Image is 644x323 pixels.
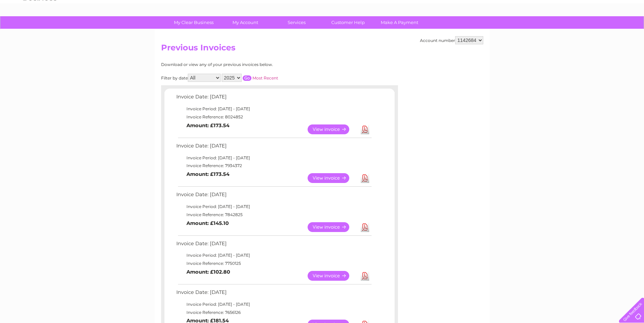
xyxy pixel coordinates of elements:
a: Blog [585,29,595,34]
a: Contact [599,29,616,34]
td: Invoice Period: [DATE] - [DATE] [175,251,373,259]
td: Invoice Date: [DATE] [175,239,373,252]
a: View [308,271,357,281]
b: Amount: £173.54 [186,171,229,177]
a: Download [361,124,369,134]
td: Invoice Reference: 7656126 [175,308,373,317]
div: Clear Business is a trading name of Verastar Limited (registered in [GEOGRAPHIC_DATA] No. 3667643... [162,4,482,33]
b: Amount: £102.80 [186,269,230,275]
a: Services [269,16,325,29]
td: Invoice Reference: 7934372 [175,162,373,170]
a: Energy [542,29,557,34]
td: Invoice Period: [DATE] - [DATE] [175,154,373,162]
img: logo.png [23,18,57,38]
div: Download or view any of your previous invoices below. [161,62,339,67]
a: My Account [217,16,273,29]
a: View [308,173,357,183]
div: Account number [420,36,483,44]
a: Customer Help [320,16,376,29]
a: Make A Payment [372,16,427,29]
td: Invoice Period: [DATE] - [DATE] [175,300,373,308]
a: Download [361,173,369,183]
td: Invoice Date: [DATE] [175,288,373,300]
td: Invoice Reference: 7750125 [175,259,373,268]
a: Most Recent [252,75,278,80]
a: View [308,124,357,134]
a: 0333 014 3131 [516,3,563,12]
a: Log out [622,29,638,34]
a: Water [525,29,538,34]
div: Filter by date [161,74,339,82]
td: Invoice Date: [DATE] [175,92,373,105]
a: My Clear Business [166,16,222,29]
td: Invoice Period: [DATE] - [DATE] [175,203,373,211]
a: View [308,222,357,232]
td: Invoice Reference: 7842825 [175,211,373,219]
b: Amount: £145.10 [186,220,229,226]
b: Amount: £173.54 [186,122,229,129]
td: Invoice Date: [DATE] [175,141,373,154]
h2: Previous Invoices [161,43,483,56]
td: Invoice Date: [DATE] [175,190,373,203]
a: Download [361,271,369,281]
td: Invoice Reference: 8024852 [175,113,373,121]
td: Invoice Period: [DATE] - [DATE] [175,105,373,113]
a: Telecoms [561,29,581,34]
a: Download [361,222,369,232]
